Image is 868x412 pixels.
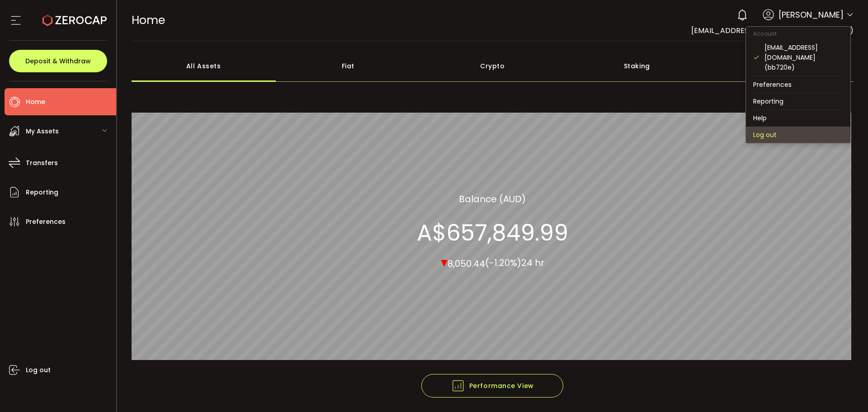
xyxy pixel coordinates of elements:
li: Log out [746,127,850,143]
span: Home [26,95,45,109]
li: Help [746,110,850,126]
span: Log out [26,364,51,377]
section: A$657,849.99 [417,219,568,246]
span: (-1.20%) [485,256,521,269]
span: ▾ [441,252,448,271]
div: Structured Products [709,50,854,82]
div: Crypto [420,50,565,82]
span: [EMAIL_ADDRESS][DOMAIN_NAME] (bb720e) [691,25,854,36]
button: Deposit & Withdraw [9,50,107,72]
div: All Assets [132,50,276,82]
li: Reporting [746,93,850,109]
span: Performance View [451,379,534,393]
li: Preferences [746,76,850,93]
span: Home [132,12,165,28]
div: [EMAIL_ADDRESS][DOMAIN_NAME] (bb720e) [764,43,843,72]
span: Reporting [26,186,58,199]
span: Account [746,30,784,38]
span: Transfers [26,156,58,170]
span: Preferences [26,215,66,228]
span: My Assets [26,125,59,138]
span: 8,050.44 [448,257,485,270]
button: Performance View [421,374,563,398]
div: Fiat [276,50,420,82]
span: Deposit & Withdraw [25,58,91,64]
section: Balance (AUD) [459,192,526,205]
span: [PERSON_NAME] [778,9,844,21]
span: 24 hr [521,256,544,269]
iframe: Chat Widget [823,369,868,412]
div: Staking [565,50,709,82]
